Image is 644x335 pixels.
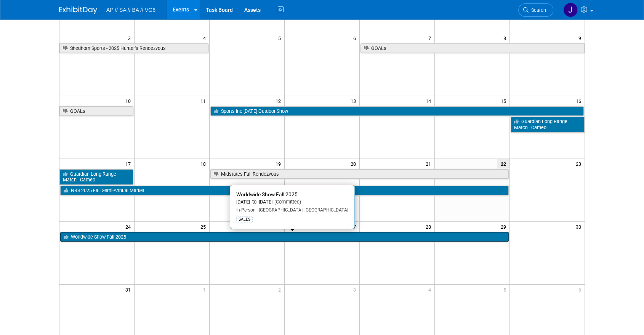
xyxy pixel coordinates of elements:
span: 17 [125,159,134,168]
a: NBS 2025 Fall Semi-Annual Market [60,186,509,196]
span: 30 [575,222,585,231]
span: 24 [125,222,134,231]
span: 18 [200,159,209,168]
span: 20 [350,159,359,168]
span: 12 [275,96,284,106]
a: Sports Inc [DATE] Outdoor Show [210,106,584,116]
a: Shedhorn Sports - 2025 Hunter’s Rendezvous [59,43,208,53]
span: 14 [425,96,434,106]
span: 6 [352,33,359,43]
span: 6 [578,285,585,294]
span: 11 [200,96,209,106]
span: 21 [425,159,434,168]
span: 3 [352,285,359,294]
span: 2 [277,285,284,294]
span: Worldwide Show Fall 2025 [236,191,298,197]
span: 19 [275,159,284,168]
span: 3 [127,33,134,43]
span: 25 [200,222,209,231]
a: Search [518,3,553,17]
span: 23 [575,159,585,168]
img: ExhibitDay [59,6,97,14]
span: 31 [125,285,134,294]
span: [GEOGRAPHIC_DATA], [GEOGRAPHIC_DATA] [256,207,348,213]
span: 8 [503,33,509,43]
a: GOALs [59,106,133,116]
span: 4 [428,285,434,294]
span: 15 [500,96,509,106]
span: 22 [497,159,509,168]
span: 1 [202,285,209,294]
a: Worldwide Show Fall 2025 [60,232,509,242]
img: Jake Keehr [563,3,578,17]
span: 5 [503,285,509,294]
span: 28 [425,222,434,231]
a: Guardian Long Range Match - Cameo [59,169,133,185]
div: [DATE] to [DATE] [236,199,348,205]
span: 13 [350,96,359,106]
a: Guardian Long Range Match - Cameo [511,117,585,132]
span: 16 [575,96,585,106]
span: 10 [125,96,134,106]
span: In-Person [236,207,256,213]
span: 29 [500,222,509,231]
span: 5 [277,33,284,43]
span: 4 [202,33,209,43]
span: 9 [578,33,585,43]
a: GOALs [360,43,585,53]
span: 7 [428,33,434,43]
span: (Committed) [272,199,301,205]
span: Search [529,7,546,13]
div: SALES [236,216,253,223]
a: Midstates Fall Rendezvous [210,169,508,179]
span: AP // SA // BA // VG6 [106,7,155,13]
